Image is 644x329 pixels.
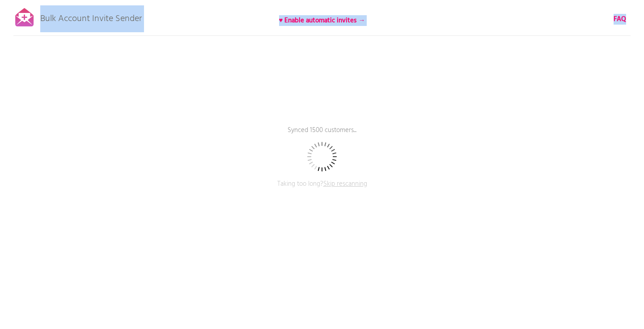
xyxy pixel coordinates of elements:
a: FAQ [614,14,626,24]
span: Skip rescanning [323,179,367,189]
p: Synced 1500 customers... [188,125,456,148]
b: ♥ Enable automatic invites → [279,15,365,26]
b: FAQ [614,14,626,25]
p: Bulk Account Invite Sender [40,5,142,28]
p: Taking too long? [188,179,456,201]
